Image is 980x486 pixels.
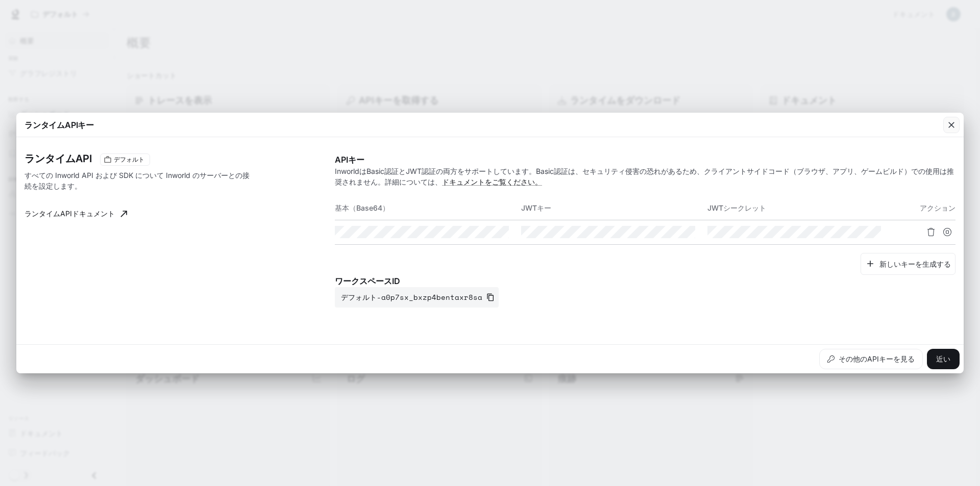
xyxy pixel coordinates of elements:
[335,155,364,165] font: APIキー
[24,171,250,190] font: すべての Inworld API および SDK について Inworld のサーバーとの接続を設定します。
[861,253,955,275] button: 新しいキーを生成する
[335,287,499,308] button: デフォルト-a0p7sx_bxzp4bentaxr8sa
[939,224,955,240] button: APIキーの停止
[923,224,939,240] button: APIキーを削除する
[341,292,482,302] font: デフォルト-a0p7sx_bxzp4bentaxr8sa
[707,203,766,212] font: JWTシークレット
[442,177,542,186] a: ドキュメントをご覧ください。
[335,276,400,286] font: ワークスペースID
[100,154,150,166] div: これらのキーは現在のワークスペースにのみ適用されます
[335,167,954,186] font: InworldはBasic認証とJWT認証の両方をサポートしています。Basic認証は、セキュリティ侵害の恐れがあるため、クライアントサイドコード（ブラウザ、アプリ、ゲームビルド）での使用は推奨...
[839,354,915,363] font: その他のAPIキーを見る
[927,349,960,369] button: 近い
[20,203,131,224] a: ランタイムAPIドキュメント
[521,203,551,212] font: JWTキー
[879,259,951,268] font: 新しいキーを生成する
[114,156,144,163] font: デフォルト
[335,203,389,212] font: 基本（Base64）
[24,120,94,130] font: ランタイムAPIキー
[920,203,955,212] font: アクション
[24,209,115,218] font: ランタイムAPIドキュメント
[24,152,92,165] font: ランタイムAPI
[936,354,950,363] font: 近い
[385,177,442,186] font: 詳細については、
[819,349,923,369] button: その他のAPIキーを見る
